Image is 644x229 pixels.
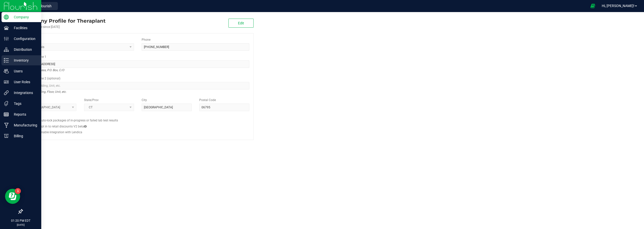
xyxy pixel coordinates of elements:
[9,25,39,31] p: Facilities
[4,58,9,63] inline-svg: Inventory
[26,89,66,95] i: Suite, Building, Floor, Unit, etc.
[199,98,216,102] label: Postal Code
[602,4,634,8] span: Hi, [PERSON_NAME]!
[9,122,39,128] p: Manufacturing
[4,90,9,95] inline-svg: Integrations
[26,76,60,81] label: Address Line 2 (optional)
[4,69,9,74] inline-svg: Users
[587,1,598,11] span: Open Ecommerce Menu
[22,17,106,25] div: Theraplant
[4,25,9,30] inline-svg: Facilities
[2,223,39,227] p: [DATE]
[15,188,21,194] iframe: Resource center unread badge
[142,43,249,51] input: (123) 456-7890
[2,218,39,223] p: 01:20 PM EDT
[5,189,20,204] iframe: Resource center
[39,118,118,123] label: Auto-lock packages of in-progress or failed lab test results
[26,60,249,68] input: Address
[22,25,106,29] div: Account active since [DATE]
[84,98,99,102] label: State/Prov
[9,57,39,63] p: Inventory
[238,21,244,25] span: Edit
[142,98,147,102] label: City
[142,104,192,111] input: City
[39,124,87,129] label: Opt in to retail discounts V2 beta
[9,14,39,20] p: Company
[9,101,39,107] p: Tags
[9,68,39,74] p: Users
[4,123,9,128] inline-svg: Manufacturing
[199,104,249,111] input: Postal Code
[4,133,9,139] inline-svg: Billing
[26,82,249,89] input: Suite, Building, Unit, etc.
[9,79,39,85] p: User Roles
[9,36,39,42] p: Configuration
[9,90,39,96] p: Integrations
[9,111,39,117] p: Reports
[4,36,9,41] inline-svg: Configuration
[26,115,249,118] h2: Configs
[4,101,9,106] inline-svg: Tags
[142,37,150,42] label: Phone
[4,47,9,52] inline-svg: Distribution
[9,47,39,53] p: Distribution
[39,130,82,134] label: Enable integration with Lendica
[26,67,64,73] i: Street address, P.O. Box, C/O
[9,133,39,139] p: Billing
[4,15,9,20] inline-svg: Company
[228,19,254,28] button: Edit
[4,79,9,84] inline-svg: User Roles
[4,112,9,117] inline-svg: Reports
